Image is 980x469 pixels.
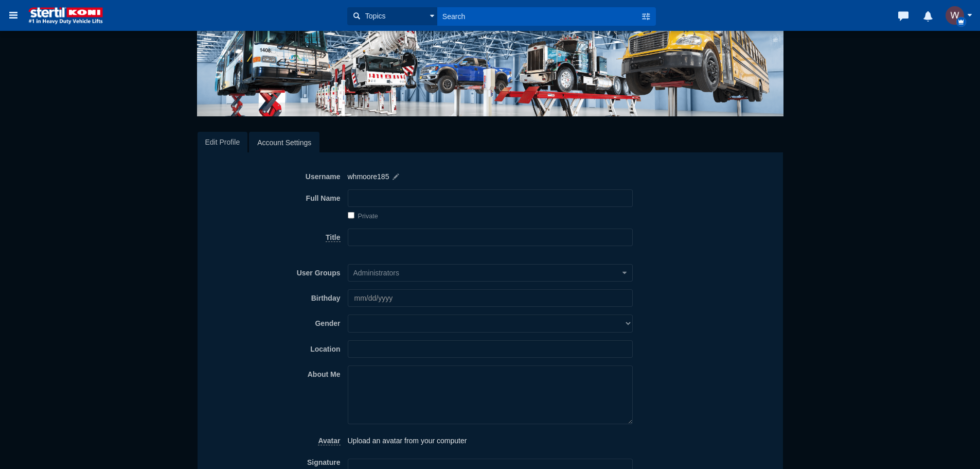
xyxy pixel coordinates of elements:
img: n+7F4CzgAAAABJRU5ErkJggg== [946,6,964,25]
span: Title [326,233,341,241]
span: Private [358,213,378,220]
span: Topics [363,11,386,22]
button: Topics [347,7,437,25]
span: Signature [307,458,341,466]
input: Private [348,212,354,219]
span: Upload an avatar from your computer [348,437,467,445]
img: logo%20STERTIL%20KONIRGB300%20w%20white%20text.png [24,6,107,25]
span: Full Name [306,194,341,202]
span: About Me [308,370,341,378]
input: Search [437,7,640,25]
label: Username [205,168,348,182]
button: Administrators [348,264,633,282]
a: Edit Profile [198,132,248,152]
a: Account Settings [249,132,319,153]
span: Gender [315,319,340,327]
a: whmoore185 [348,171,389,182]
span: Location [310,345,340,353]
span: Birthday [311,294,341,302]
input: mm/dd/yyyy [348,289,633,307]
span: Avatar [318,437,340,445]
label: User Groups [205,264,348,278]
